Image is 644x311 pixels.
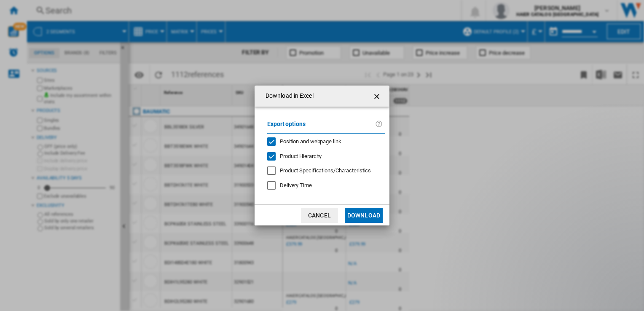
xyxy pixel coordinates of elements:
div: Only applies to Category View [280,167,371,174]
label: Export options [267,119,375,135]
md-checkbox: Product Hierarchy [267,152,378,160]
md-checkbox: Delivery Time [267,182,385,190]
h4: Download in Excel [261,92,314,100]
span: Product Hierarchy [280,153,322,159]
button: getI18NText('BUTTONS.CLOSE_DIALOG') [369,88,386,105]
md-checkbox: Position and webpage link [267,138,378,146]
button: Cancel [301,208,338,223]
span: Product Specifications/Characteristics [280,167,371,174]
ng-md-icon: getI18NText('BUTTONS.CLOSE_DIALOG') [373,91,383,102]
span: Position and webpage link [280,138,341,145]
button: Download [345,208,383,223]
span: Delivery Time [280,182,312,188]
